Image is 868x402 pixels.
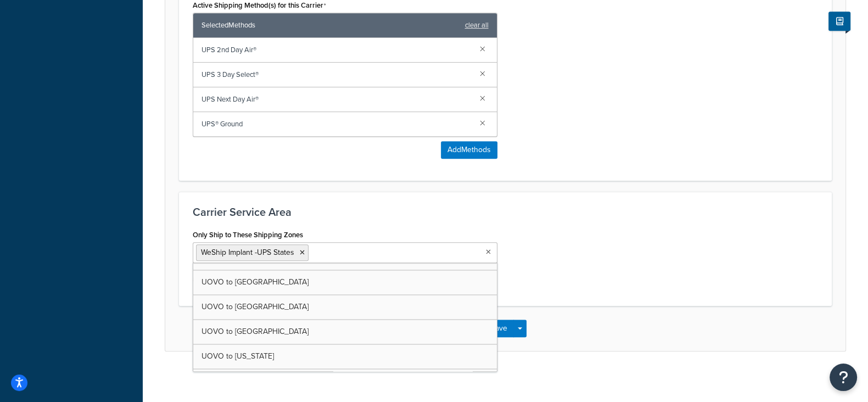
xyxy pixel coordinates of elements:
[193,270,497,294] a: UOVO to [GEOGRAPHIC_DATA]
[828,12,850,31] button: Show Help Docs
[465,18,489,33] a: clear all
[484,320,514,337] button: Save
[201,276,309,288] span: UOVO to [GEOGRAPHIC_DATA]
[193,295,497,319] a: UOVO to [GEOGRAPHIC_DATA]
[193,206,818,218] h3: Carrier Service Area
[201,92,471,107] span: UPS Next Day Air®
[201,18,460,33] span: Selected Methods
[193,320,497,344] a: UOVO to [GEOGRAPHIC_DATA]
[441,141,497,159] button: AddMethods
[201,67,471,82] span: UPS 3 Day Select®
[193,231,303,239] label: Only Ship to These Shipping Zones
[193,1,326,10] label: Active Shipping Method(s) for this Carrier
[201,252,309,263] span: UOVO to [GEOGRAPHIC_DATA]
[201,116,471,132] span: UPS® Ground
[201,326,309,337] span: UOVO to [GEOGRAPHIC_DATA]
[201,247,294,258] span: WeShip Implant -UPS States
[201,42,471,58] span: UPS 2nd Day Air®
[201,301,309,312] span: UOVO to [GEOGRAPHIC_DATA]
[830,364,857,391] button: Open Resource Center
[193,344,497,369] a: UOVO to [US_STATE]
[201,350,274,362] span: UOVO to [US_STATE]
